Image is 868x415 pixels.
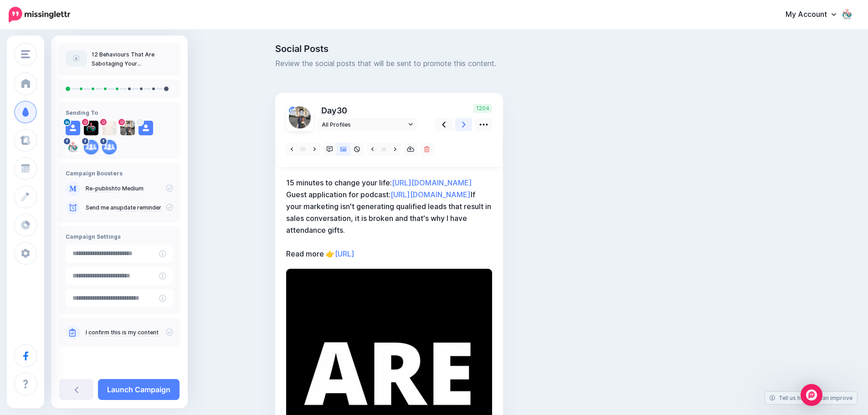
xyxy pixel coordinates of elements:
h4: Campaign Settings [66,233,173,240]
a: Tell us how we can improve [765,392,857,404]
img: 357774252_272542952131600_5124155199893867819_n-bsa140707.jpg [84,121,98,135]
div: Open Intercom Messenger [801,384,822,406]
a: update reminder [117,204,161,211]
img: 223274431_207235061409589_3165409955215223380_n-bsa154803.jpg [120,121,135,135]
span: All Profiles [322,120,406,129]
span: 1204 [473,104,492,113]
a: My Account [776,4,854,26]
p: 12 Behaviours That Are Sabotaging Your Entrepreneurial Success [92,50,173,68]
img: menu.png [21,50,30,58]
img: article-default-image-icon.png [66,50,87,67]
h4: Campaign Boosters [66,170,173,177]
a: Re-publish [86,185,115,192]
img: aDtjnaRy1nj-bsa139534.png [84,140,98,154]
img: 223274431_207235061409589_3165409955215223380_n-bsa154803.jpg [289,107,311,128]
a: I confirm this is my content [86,329,159,336]
img: Missinglettr [9,7,70,22]
a: All Profiles [317,118,417,131]
a: [URL] [335,249,354,258]
p: Day [317,104,419,117]
a: [URL][DOMAIN_NAME] [390,190,471,199]
span: Social Posts [275,44,698,53]
a: [URL][DOMAIN_NAME] [392,178,472,187]
p: 15 minutes to change your life: Guest application for podcast: If your marketing isn't generating... [286,177,492,260]
span: Review the social posts that will be sent to promote this content. [275,58,698,70]
h4: Sending To [66,109,173,116]
span: 30 [337,106,347,115]
img: user_default_image.png [66,121,80,135]
img: aDtjnaRy1nj-bsa139535.png [102,140,117,154]
p: Send me an [86,204,173,212]
p: to Medium [86,184,173,193]
img: aDtjnaRy1nj-bsa139535.png [289,107,296,114]
img: user_default_image.png [139,121,153,135]
img: 293739338_113555524758435_6240255962081998429_n-bsa139531.jpg [66,140,80,154]
img: 485211556_1235285974875661_2420593909367147222_n-bsa154802.jpg [102,121,117,135]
